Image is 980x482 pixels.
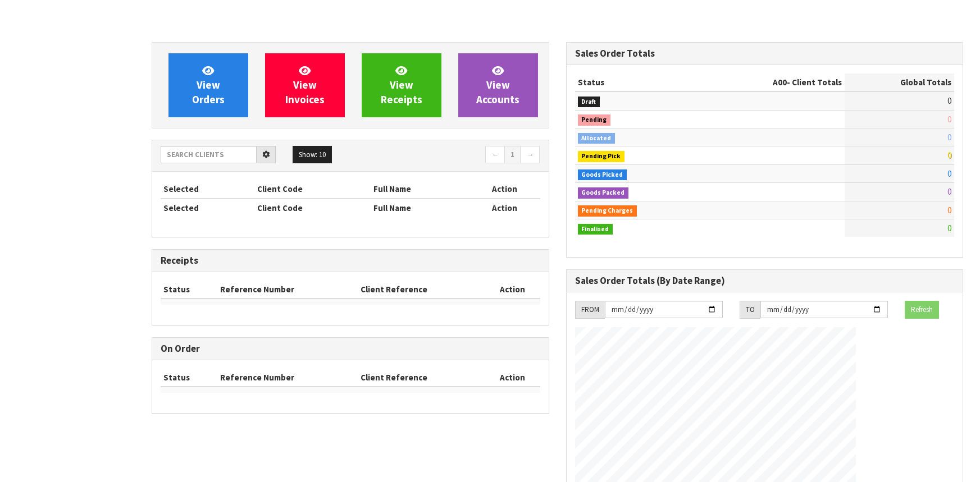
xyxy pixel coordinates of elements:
span: Goods Picked [578,169,627,181]
th: Reference Number [217,281,358,299]
th: Action [470,180,540,198]
th: Action [470,199,540,217]
nav: Page navigation [359,146,540,166]
span: A00 [773,77,787,88]
th: - Client Totals [700,74,845,91]
span: Allocated [578,133,616,144]
a: 1 [504,146,521,164]
h3: On Order [161,343,540,354]
span: Pending [578,114,611,126]
th: Global Totals [845,74,954,91]
span: Finalised [578,224,613,235]
span: View Orders [192,64,225,106]
button: Refresh [905,301,939,319]
span: 0 [947,168,951,179]
input: Search clients [161,146,257,163]
h3: Receipts [161,255,540,266]
th: Action [485,281,540,299]
th: Full Name [371,180,470,198]
span: Pending Charges [578,205,637,217]
a: ViewOrders [168,53,248,117]
button: Show: 10 [293,146,332,164]
th: Status [161,281,217,299]
th: Selected [161,199,254,217]
th: Full Name [371,199,470,217]
th: Reference Number [217,369,358,387]
th: Action [485,369,540,387]
h3: Sales Order Totals (By Date Range) [575,276,955,286]
th: Status [575,74,700,91]
span: View Accounts [476,64,519,106]
span: 0 [947,205,951,215]
span: View Invoices [285,64,325,106]
span: 0 [947,132,951,143]
th: Client Reference [358,281,486,299]
th: Client Reference [358,369,486,387]
th: Status [161,369,217,387]
th: Client Code [254,180,371,198]
a: → [520,146,540,164]
a: ViewReceipts [362,53,441,117]
span: Draft [578,97,600,108]
span: 0 [947,114,951,125]
th: Selected [161,180,254,198]
span: 0 [947,186,951,197]
h3: Sales Order Totals [575,48,955,59]
span: 0 [947,150,951,160]
th: Client Code [254,199,371,217]
span: Pending Pick [578,151,625,162]
a: ← [485,146,505,164]
span: Goods Packed [578,187,629,199]
a: ViewAccounts [458,53,538,117]
span: 0 [947,223,951,233]
a: ViewInvoices [265,53,345,117]
div: FROM [575,301,605,319]
div: TO [740,301,760,319]
span: 0 [947,95,951,106]
span: View Receipts [381,64,422,106]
